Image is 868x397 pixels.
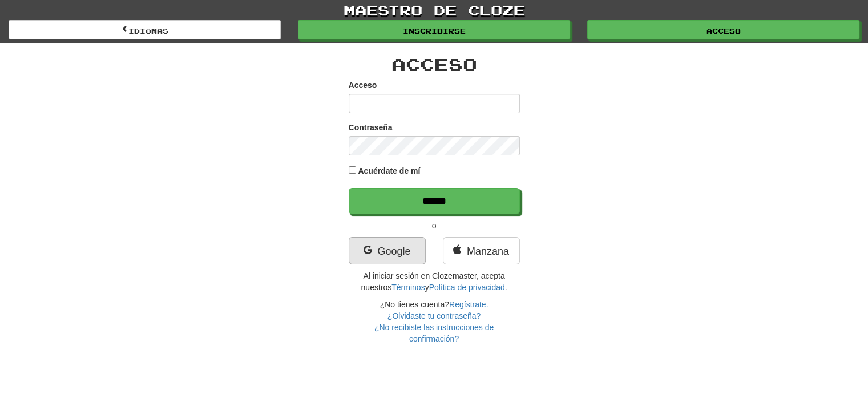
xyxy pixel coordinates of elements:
a: Acceso [587,20,859,39]
font: Al iniciar sesión en Clozemaster, acepta nuestros [361,271,504,292]
a: ¿Olvidaste tu contraseña? [387,311,481,320]
font: Acceso [349,81,377,90]
font: Contraseña [349,123,393,132]
font: Acuérdate de mí [358,166,420,175]
font: Google [377,246,410,257]
font: Acceso [391,54,477,74]
font: o [432,221,437,230]
a: Política de privacidad [429,283,505,292]
font: maestro de cloze [344,1,525,18]
a: Idiomas [9,20,281,39]
font: Idiomas [128,27,168,35]
font: Manzana [467,246,509,257]
font: Inscribirse [403,27,466,35]
a: Google [349,237,426,264]
a: Términos [391,283,425,292]
font: ¿No tienes cuenta? [380,300,449,309]
a: Inscribirse [298,20,570,39]
a: ¿No recibiste las instrucciones de confirmación? [374,323,494,343]
font: Acceso [706,27,741,35]
font: . [505,283,507,292]
a: Manzana [443,237,520,264]
font: y [425,283,429,292]
a: Regístrate. [449,300,488,309]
